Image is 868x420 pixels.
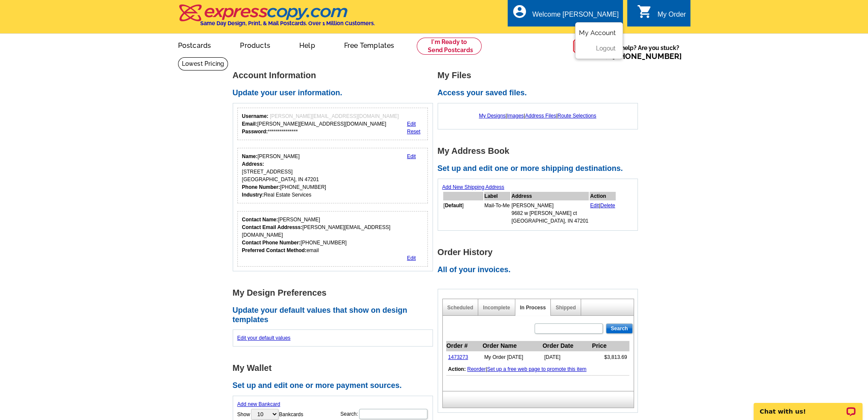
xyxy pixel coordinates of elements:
td: | [446,363,629,376]
h1: My Design Preferences [233,288,438,297]
label: Search: [340,408,428,420]
span: Call [598,52,682,61]
a: Set up a free web page to promote this item [487,366,587,372]
td: [PERSON_NAME] 9682 w [PERSON_NAME] ct [GEOGRAPHIC_DATA], IN 47201 [511,201,589,225]
input: Search: [359,409,427,419]
span: Need help? Are you stuck? [598,44,686,61]
div: Who should we contact regarding order issues? [237,211,428,267]
strong: Username: [242,113,269,119]
a: Edit your default values [237,335,291,341]
h2: All of your invoices. [438,265,643,275]
strong: Password: [242,129,268,135]
iframe: LiveChat chat widget [748,393,868,420]
td: [ ] [443,201,483,225]
h1: My Address Book [438,147,643,156]
a: Logout [596,45,616,52]
td: Mail-To-Me [484,201,510,225]
a: 1473273 [448,354,468,360]
a: Products [226,35,284,55]
a: Incomplete [483,305,510,311]
th: Order Name [482,341,542,351]
h2: Update your user information. [233,88,438,98]
h1: My Files [438,71,643,80]
h2: Update your default values that show on design templates [233,306,438,324]
select: ShowBankcards [251,409,278,420]
a: Edit [407,255,416,261]
a: In Process [520,305,546,311]
td: [DATE] [542,351,592,364]
a: shopping_cart My Order [637,9,686,20]
h2: Set up and edit one or more payment sources. [233,381,438,391]
b: Action: [448,366,466,372]
strong: Preferred Contact Method: [242,247,307,253]
th: Order # [446,341,482,351]
div: [PERSON_NAME] [PERSON_NAME][EMAIL_ADDRESS][DOMAIN_NAME] [PHONE_NUMBER] email [242,216,424,254]
td: | [590,201,616,225]
th: Address [511,192,589,200]
div: Your login information. [237,108,428,140]
h2: Set up and edit one or more shipping destinations. [438,164,643,173]
a: My Account [579,29,616,37]
i: shopping_cart [637,4,652,19]
strong: Address: [242,161,264,167]
h1: Account Information [233,71,438,80]
div: Your personal details. [237,148,428,203]
img: help [573,34,598,59]
div: My Order [658,11,686,23]
span: [PERSON_NAME][EMAIL_ADDRESS][DOMAIN_NAME] [270,113,399,119]
th: Order Date [542,341,592,351]
strong: Contact Name: [242,217,278,223]
h1: My Wallet [233,364,438,373]
strong: Name: [242,153,258,159]
h2: Access your saved files. [438,88,643,98]
strong: Industry: [242,192,264,198]
a: Delete [600,203,615,209]
a: Images [507,113,523,119]
a: Same Day Design, Print, & Mail Postcards. Over 1 Million Customers. [178,10,375,26]
i: account_circle [512,4,527,19]
a: [PHONE_NUMBER] [612,52,682,61]
strong: Email: [242,121,257,127]
strong: Contact Email Addresss: [242,224,303,230]
b: Default [445,203,462,209]
div: Welcome [PERSON_NAME] [532,11,619,23]
h1: Order History [438,248,643,257]
a: Edit [407,121,416,127]
a: Reorder [467,366,485,372]
a: Edit [590,203,599,209]
a: Free Templates [330,35,408,55]
a: Add new Bankcard [237,401,281,407]
div: [PERSON_NAME] [STREET_ADDRESS] [GEOGRAPHIC_DATA], IN 47201 [PHONE_NUMBER] Real Estate Services [242,153,326,199]
a: My Designs [479,113,506,119]
div: | | | [442,108,633,124]
th: Action [590,192,616,200]
a: Route Selections [558,113,596,119]
a: Shipped [555,305,576,311]
a: Add New Shipping Address [442,184,504,190]
input: Search [606,323,632,334]
strong: Phone Number: [242,184,280,190]
th: Label [484,192,510,200]
a: Postcards [164,35,225,55]
td: My Order [DATE] [482,351,542,364]
th: Price [591,341,629,351]
a: Address Files [525,113,556,119]
a: Reset [407,129,420,135]
td: $3,813.69 [591,351,629,364]
a: Edit [407,153,416,159]
a: Help [286,35,329,55]
strong: Contact Phone Number: [242,240,301,246]
a: Scheduled [447,305,473,311]
h4: Same Day Design, Print, & Mail Postcards. Over 1 Million Customers. [200,20,375,26]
